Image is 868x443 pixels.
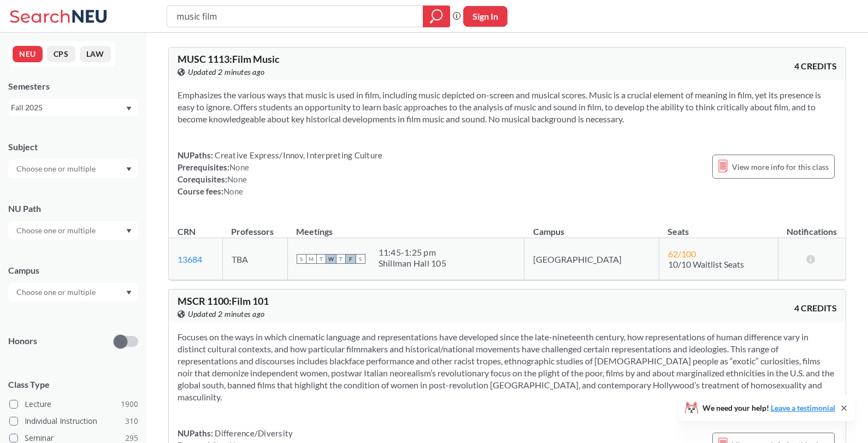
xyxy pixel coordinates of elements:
[11,286,103,299] input: Choose one or multiple
[668,249,696,259] span: 62 / 100
[379,247,446,258] div: 11:45 - 1:25 pm
[356,254,365,264] span: S
[227,174,247,184] span: None
[8,203,138,215] div: NU Path
[8,283,138,302] div: Dropdown arrow
[430,9,443,24] svg: magnifying glass
[121,398,138,410] span: 1900
[126,291,132,295] svg: Dropdown arrow
[794,60,837,72] span: 4 CREDITS
[668,259,744,269] span: 10/10 Waitlist Seats
[178,254,202,264] a: 13684
[223,186,243,196] span: None
[178,53,280,65] span: MUSC 1113 : Film Music
[125,415,138,427] span: 310
[8,264,138,276] div: Campus
[47,46,75,62] button: CPS
[659,215,778,238] th: Seats
[8,99,138,116] div: Fall 2025Dropdown arrow
[524,215,659,238] th: Campus
[13,46,43,62] button: NEU
[213,428,293,438] span: Difference/Diversity
[306,254,316,264] span: M
[178,149,382,197] div: NUPaths: Prerequisites: Corequisites: Course fees:
[8,141,138,153] div: Subject
[379,258,446,269] div: Shillman Hall 105
[229,162,249,172] span: None
[702,404,835,412] span: We need your help!
[178,331,837,403] section: Focuses on the ways in which cinematic language and representations have developed since the late...
[423,5,450,27] div: magnifying glass
[175,7,415,26] input: Class, professor, course number, "phrase"
[178,226,196,238] div: CRN
[732,160,829,174] span: View more info for this class
[336,254,346,264] span: T
[287,215,524,238] th: Meetings
[11,162,103,175] input: Choose one or multiple
[213,150,382,160] span: Creative Express/Innov, Interpreting Culture
[326,254,336,264] span: W
[11,224,103,237] input: Choose one or multiple
[346,254,356,264] span: F
[8,80,138,92] div: Semesters
[316,254,326,264] span: T
[126,229,132,233] svg: Dropdown arrow
[222,215,287,238] th: Professors
[778,215,846,238] th: Notifications
[794,302,837,314] span: 4 CREDITS
[8,379,138,391] span: Class Type
[9,414,138,428] label: Individual Instruction
[524,238,659,280] td: [GEOGRAPHIC_DATA]
[178,89,837,125] section: Emphasizes the various ways that music is used in film, including music depicted on-screen and mu...
[463,6,507,27] button: Sign In
[126,167,132,172] svg: Dropdown arrow
[188,308,265,320] span: Updated 2 minutes ago
[8,221,138,240] div: Dropdown arrow
[222,238,287,280] td: TBA
[8,335,37,347] p: Honors
[188,66,265,78] span: Updated 2 minutes ago
[178,295,269,307] span: MSCR 1100 : Film 101
[297,254,306,264] span: S
[9,397,138,411] label: Lecture
[8,160,138,178] div: Dropdown arrow
[11,102,125,114] div: Fall 2025
[126,107,132,111] svg: Dropdown arrow
[771,403,835,412] a: Leave a testimonial
[80,46,111,62] button: LAW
